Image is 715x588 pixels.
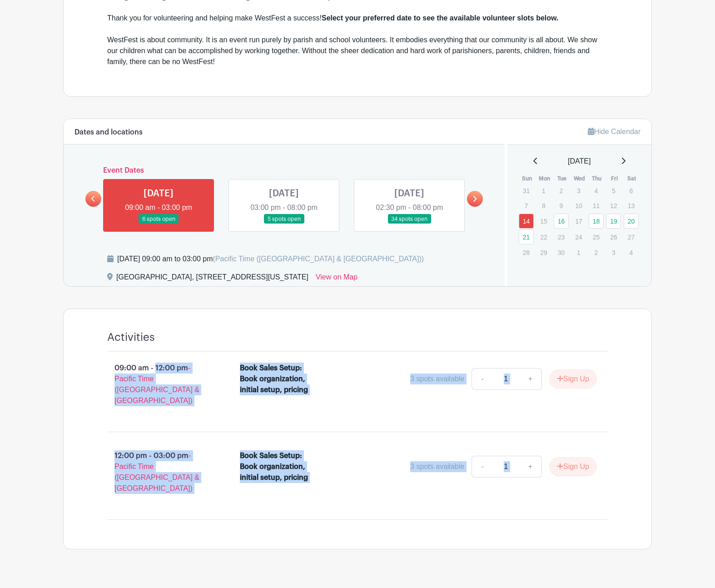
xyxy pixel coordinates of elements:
[589,230,604,244] p: 25
[536,199,551,213] p: 8
[606,214,621,229] a: 19
[606,184,621,198] p: 5
[554,199,569,213] p: 9
[519,184,534,198] p: 31
[322,14,558,22] strong: Select your preferred date to see the available volunteer slots below.
[571,184,586,198] p: 3
[519,229,534,244] a: 21
[571,199,586,213] p: 10
[519,456,542,478] a: +
[519,368,542,390] a: +
[536,184,551,198] p: 1
[107,331,155,344] h4: Activities
[107,35,608,67] div: WestFest is about community. It is an event run purely by parish and school volunteers. It embodi...
[410,461,464,472] div: 3 spots available
[472,456,492,478] a: -
[519,199,534,213] p: 7
[554,230,569,244] p: 23
[107,13,608,24] div: Thank you for volunteering and helping make WestFest a success!
[623,174,641,183] th: Sat
[571,245,586,259] p: 1
[553,174,571,183] th: Tue
[116,272,308,286] div: [GEOGRAPHIC_DATA], [STREET_ADDRESS][US_STATE]
[93,447,225,498] p: 12:00 pm - 03:00 pm
[240,363,318,395] div: Book Sales Setup: Book organization, initial setup, pricing
[589,199,604,213] p: 11
[410,374,464,384] div: 3 spots available
[624,245,639,259] p: 4
[624,184,639,198] p: 6
[472,368,492,390] a: -
[549,369,597,389] button: Sign Up
[589,214,604,229] a: 18
[519,214,534,229] a: 14
[518,174,536,183] th: Sun
[588,128,641,135] a: Hide Calendar
[606,174,623,183] th: Fri
[240,450,318,483] div: Book Sales Setup: Book organization, initial setup, pricing
[117,254,424,264] div: [DATE] 09:00 am to 03:00 pm
[554,245,569,259] p: 30
[536,245,551,259] p: 29
[571,214,586,228] p: 17
[101,166,467,175] h6: Event Dates
[568,156,591,167] span: [DATE]
[624,214,639,229] a: 20
[554,214,569,229] a: 16
[571,230,586,244] p: 24
[624,230,639,244] p: 27
[316,272,357,286] a: View on Map
[588,174,606,183] th: Thu
[589,245,604,259] p: 2
[536,230,551,244] p: 22
[606,230,621,244] p: 26
[589,184,604,198] p: 4
[606,199,621,213] p: 12
[519,245,534,259] p: 28
[571,174,588,183] th: Wed
[554,184,569,198] p: 2
[536,214,551,228] p: 15
[93,359,225,410] p: 09:00 am - 12:00 pm
[536,174,553,183] th: Mon
[213,255,424,263] span: (Pacific Time ([GEOGRAPHIC_DATA] & [GEOGRAPHIC_DATA]))
[549,457,597,476] button: Sign Up
[624,199,639,213] p: 13
[74,128,143,137] h6: Dates and locations
[606,245,621,259] p: 3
